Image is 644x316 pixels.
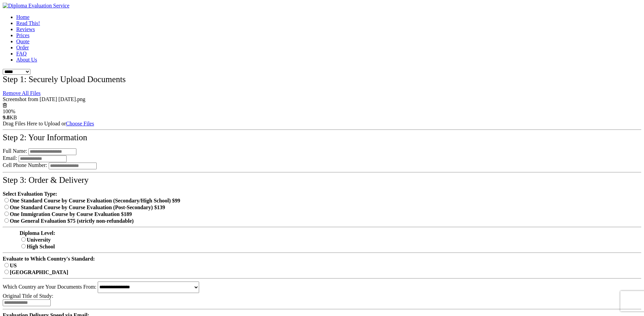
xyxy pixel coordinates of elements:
[16,26,35,32] a: Reviews
[3,263,17,268] b: US
[3,133,87,142] label: Step 2: Your Information
[3,218,134,224] b: One General Evaluation $75 (strictly non-refundable)
[16,32,29,38] a: Prices
[4,263,9,267] input: US
[20,230,55,236] b: Diploma Level:
[3,75,126,84] label: Step 1: Securely Upload Documents
[3,121,94,126] span: Drag Files Here to Upload or
[16,57,37,63] a: About Us
[3,293,53,299] label: Original Title of Study:
[16,14,29,20] a: Home
[4,218,9,223] input: One General Evaluation $75 (strictly non-refundable)
[3,162,47,168] label: Cell Phone Number:
[3,175,89,185] label: Step 3: Order & Delivery
[3,256,95,262] b: Evaluate to Which Country's Standard:
[3,191,57,197] b: Select Evaluation Type:
[21,237,26,242] input: University
[16,51,27,56] a: FAQ
[3,211,132,217] b: One Immigration Course by Course Evaluation $189
[3,198,180,203] b: One Standard Course by Course Evaluation (Secondary/High School) $99
[4,198,9,202] input: One Standard Course by Course Evaluation (Secondary/High School) $99
[4,205,9,209] input: One Standard Course by Course Evaluation (Post-Secondary) $139
[3,90,41,96] a: Remove All Files
[16,39,29,44] a: Quote
[3,96,85,102] span: Screenshot from [DATE] [DATE].png
[3,284,96,289] label: Which Country are Your Documents From:
[3,148,27,154] label: Full Name:
[16,45,29,50] a: Order
[66,121,94,126] a: Choose Files
[3,108,15,114] span: 100%
[3,115,641,121] div: KB
[3,269,68,275] b: [GEOGRAPHIC_DATA]
[3,3,69,9] img: Diploma Evaluation Service
[3,204,165,210] b: One Standard Course by Course Evaluation (Post-Secondary) $139
[21,244,26,248] input: High School
[16,20,40,26] a: Read This!
[4,270,9,274] input: [GEOGRAPHIC_DATA]
[20,237,51,243] b: University
[3,115,9,120] strong: 9.8
[4,212,9,216] input: One Immigration Course by Course Evaluation $189
[3,155,17,161] label: Email:
[20,244,55,249] b: High School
